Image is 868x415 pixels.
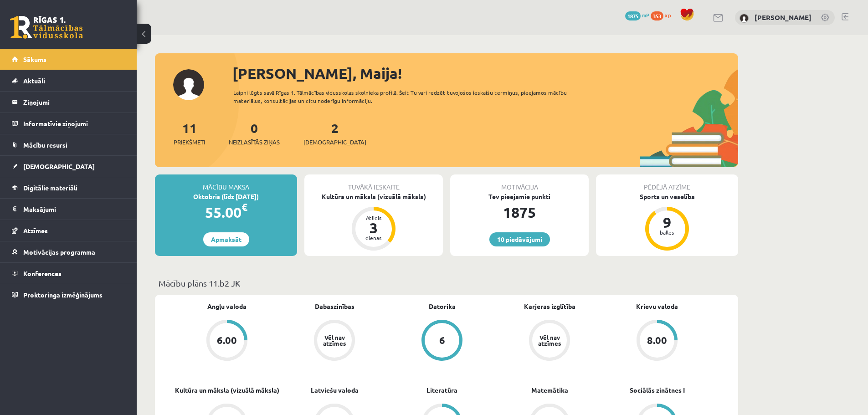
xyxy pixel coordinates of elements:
div: 3 [360,220,387,235]
div: Tev pieejamie punkti [450,192,589,201]
a: Maksājumi [12,199,125,220]
a: Latviešu valoda [311,385,359,395]
a: Kultūra un māksla (vizuālā māksla) [175,385,279,395]
span: Atzīmes [23,226,48,235]
a: 10 piedāvājumi [489,232,550,246]
a: 6.00 [173,320,281,363]
span: Mācību resursi [23,141,67,149]
a: 0Neizlasītās ziņas [229,120,280,147]
span: € [241,200,247,214]
div: Laipni lūgts savā Rīgas 1. Tālmācības vidusskolas skolnieka profilā. Šeit Tu vari redzēt tuvojošo... [233,88,583,105]
a: Vēl nav atzīmes [496,320,603,363]
span: Sākums [23,55,46,63]
a: Mācību resursi [12,134,125,155]
a: Literatūra [426,385,457,395]
legend: Ziņojumi [23,92,125,113]
a: Karjeras izglītība [524,302,575,311]
a: Dabaszinības [315,302,354,311]
a: Rīgas 1. Tālmācības vidusskola [10,16,83,39]
a: Konferences [12,263,125,284]
a: 2[DEMOGRAPHIC_DATA] [303,120,366,147]
div: Tuvākā ieskaite [304,174,443,192]
span: Motivācijas programma [23,248,95,256]
a: Sports un veselība 9 balles [596,192,738,252]
a: 11Priekšmeti [174,120,205,147]
a: Digitālie materiāli [12,177,125,198]
a: 353 xp [651,11,675,19]
a: Krievu valoda [636,302,678,311]
span: 353 [651,11,663,20]
span: Proktoringa izmēģinājums [23,291,103,299]
div: [PERSON_NAME], Maija! [232,62,738,84]
span: Konferences [23,269,62,277]
a: 8.00 [603,320,711,363]
div: 6 [439,335,445,345]
a: Matemātika [531,385,568,395]
a: Motivācijas programma [12,241,125,262]
span: 1875 [625,11,641,20]
a: Aktuāli [12,70,125,91]
a: Atzīmes [12,220,125,241]
a: 1875 mP [625,11,649,19]
div: Sports un veselība [596,192,738,201]
a: Datorika [429,302,456,311]
span: [DEMOGRAPHIC_DATA] [23,162,95,170]
a: [PERSON_NAME] [755,13,812,22]
div: Vēl nav atzīmes [537,334,562,346]
div: 8.00 [647,335,667,345]
a: Informatīvie ziņojumi [12,113,125,134]
span: Aktuāli [23,77,45,85]
p: Mācību plāns 11.b2 JK [159,277,734,289]
div: Mācību maksa [155,174,297,192]
legend: Maksājumi [23,199,125,220]
span: xp [665,11,671,19]
div: Vēl nav atzīmes [322,334,347,346]
div: Oktobris (līdz [DATE]) [155,192,297,201]
div: dienas [360,235,387,241]
span: [DEMOGRAPHIC_DATA] [303,138,366,147]
div: 6.00 [217,335,237,345]
span: Neizlasītās ziņas [229,138,280,147]
a: 6 [388,320,496,363]
div: Motivācija [450,174,589,192]
a: Ziņojumi [12,92,125,113]
a: Proktoringa izmēģinājums [12,284,125,305]
div: 1875 [450,201,589,223]
div: Kultūra un māksla (vizuālā māksla) [304,192,443,201]
div: Atlicis [360,215,387,220]
img: Maija Lielmeža [740,14,749,23]
a: Sociālās zinātnes I [630,385,685,395]
div: Pēdējā atzīme [596,174,738,192]
span: mP [642,11,649,19]
a: Angļu valoda [207,302,247,311]
span: Priekšmeti [174,138,205,147]
a: [DEMOGRAPHIC_DATA] [12,156,125,177]
a: Kultūra un māksla (vizuālā māksla) Atlicis 3 dienas [304,192,443,252]
div: balles [653,230,681,235]
a: Sākums [12,49,125,70]
legend: Informatīvie ziņojumi [23,113,125,134]
div: 9 [653,215,681,230]
span: Digitālie materiāli [23,184,77,192]
a: Apmaksāt [203,232,249,246]
div: 55.00 [155,201,297,223]
a: Vēl nav atzīmes [281,320,388,363]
